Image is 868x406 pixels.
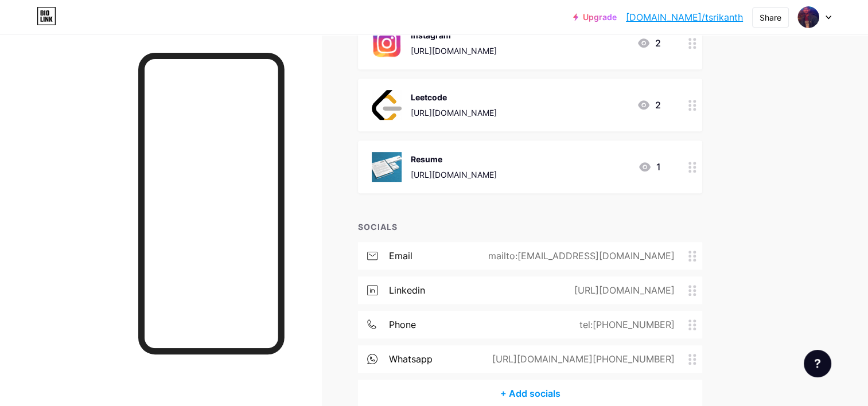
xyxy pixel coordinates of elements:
div: 2 [637,36,661,50]
div: [URL][DOMAIN_NAME] [411,45,497,57]
div: Share [760,11,781,24]
a: [DOMAIN_NAME]/tsrikanth [626,10,743,24]
div: [URL][DOMAIN_NAME] [556,283,688,297]
img: Resume [372,152,402,182]
a: Upgrade [573,13,617,22]
div: mailto:[EMAIL_ADDRESS][DOMAIN_NAME] [470,249,688,263]
div: [URL][DOMAIN_NAME][PHONE_NUMBER] [474,352,688,366]
div: phone [389,318,416,331]
img: Leetcode [372,90,402,120]
div: Instagram [411,29,497,41]
div: 1 [638,160,661,174]
img: tsrikanth [797,6,819,28]
div: Resume [411,153,497,165]
div: 2 [637,98,661,112]
div: whatsapp [389,352,433,366]
div: linkedin [389,283,425,297]
div: email [389,249,412,263]
img: Instagram [372,28,402,58]
div: Leetcode [411,91,497,103]
div: [URL][DOMAIN_NAME] [411,169,497,181]
div: tel:[PHONE_NUMBER] [561,318,688,331]
div: [URL][DOMAIN_NAME] [411,107,497,119]
div: SOCIALS [358,221,702,233]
